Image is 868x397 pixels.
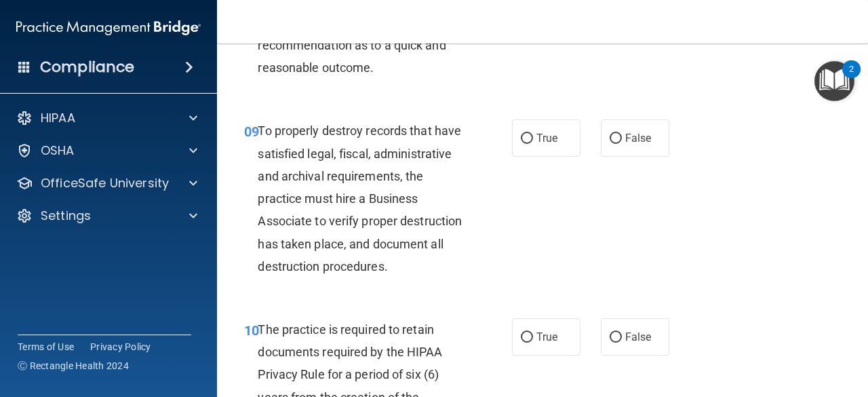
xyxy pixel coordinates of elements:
[16,208,197,224] a: Settings
[244,124,259,140] span: 09
[16,175,197,191] a: OfficeSafe University
[41,208,91,224] p: Settings
[814,61,854,101] button: Open Resource Center, 2 new notifications
[610,134,622,144] input: False
[40,58,134,77] h4: Compliance
[610,333,622,343] input: False
[625,132,652,145] span: False
[244,322,259,339] span: 10
[625,330,652,343] span: False
[16,143,197,159] a: OSHA
[41,175,169,191] p: OfficeSafe University
[16,110,197,126] a: HIPAA
[849,69,854,87] div: 2
[18,359,129,373] span: Ⓒ Rectangle Health 2024
[536,132,557,145] span: True
[521,134,533,144] input: True
[800,303,852,355] iframe: Drift Widget Chat Controller
[521,333,533,343] input: True
[90,340,151,354] a: Privacy Policy
[16,14,201,41] img: PMB logo
[536,330,557,343] span: True
[258,124,462,273] span: To properly destroy records that have satisfied legal, fiscal, administrative and archival requir...
[18,340,74,354] a: Terms of Use
[41,110,75,126] p: HIPAA
[41,143,75,159] p: OSHA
